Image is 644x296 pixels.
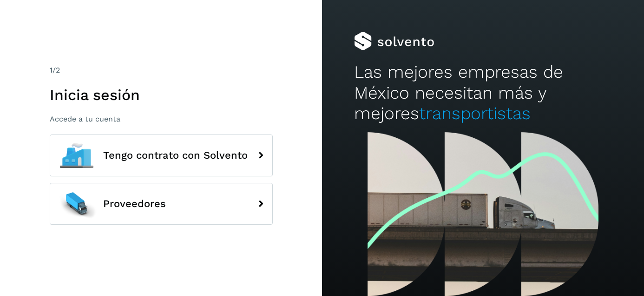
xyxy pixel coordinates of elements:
[50,65,273,76] div: /2
[50,66,53,74] span: 1
[50,114,273,123] p: Accede a tu cuenta
[50,183,273,225] button: Proveedores
[50,86,273,104] h1: Inicia sesión
[354,62,611,124] h2: Las mejores empresas de México necesitan más y mejores
[50,135,273,176] button: Tengo contrato con Solvento
[103,198,166,209] span: Proveedores
[419,103,531,123] span: transportistas
[103,150,248,161] span: Tengo contrato con Solvento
